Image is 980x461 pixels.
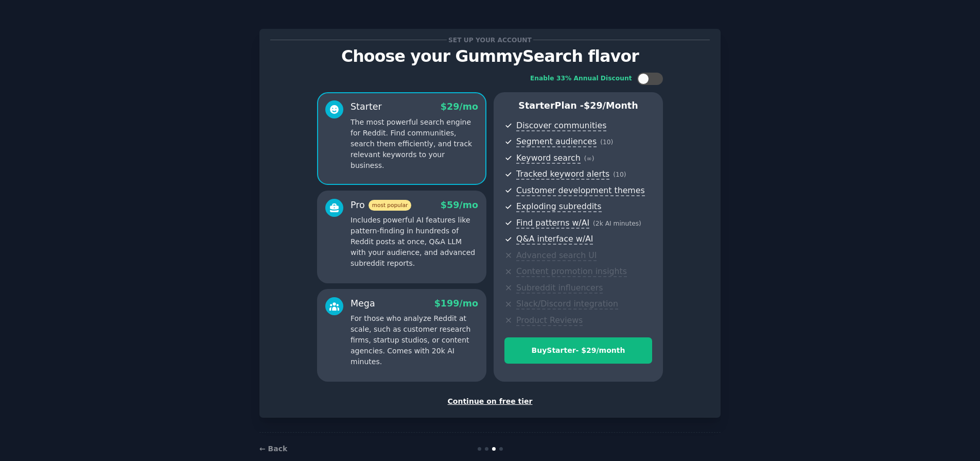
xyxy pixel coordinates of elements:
span: Subreddit influencers [516,283,603,294]
p: Includes powerful AI features like pattern-finding in hundreds of Reddit posts at once, Q&A LLM w... [351,215,478,269]
div: Buy Starter - $ 29 /month [505,345,652,356]
span: Product Reviews [516,315,583,326]
span: Customer development themes [516,185,645,196]
a: ← Back [259,445,287,453]
span: $ 199 /mo [434,298,478,309]
span: $ 29 /mo [441,101,478,112]
p: The most powerful search engine for Reddit. Find communities, search them efficiently, and track ... [351,117,478,171]
div: Starter [351,100,382,113]
span: ( 10 ) [600,139,613,146]
span: Segment audiences [516,136,597,147]
span: ( 2k AI minutes ) [593,220,641,227]
span: Tracked keyword alerts [516,169,609,180]
span: Exploding subreddits [516,201,601,212]
span: $ 29 /month [584,100,638,111]
span: Set up your account [447,35,534,45]
span: Content promotion insights [516,266,627,277]
span: Slack/Discord integration [516,299,618,310]
div: Enable 33% Annual Discount [530,74,632,83]
p: Starter Plan - [504,99,652,112]
span: Keyword search [516,153,581,164]
span: ( 10 ) [613,171,626,178]
p: For those who analyze Reddit at scale, such as customer research firms, startup studios, or conte... [351,313,478,367]
div: Mega [351,297,375,310]
span: most popular [369,200,412,211]
span: ( ∞ ) [584,155,594,162]
span: $ 59 /mo [441,200,478,210]
p: Choose your GummySearch flavor [270,47,710,65]
button: BuyStarter- $29/month [504,337,652,364]
div: Pro [351,199,411,212]
span: Advanced search UI [516,250,597,261]
span: Q&A interface w/AI [516,234,593,245]
span: Find patterns w/AI [516,218,589,229]
div: Continue on free tier [270,396,710,407]
span: Discover communities [516,121,606,131]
